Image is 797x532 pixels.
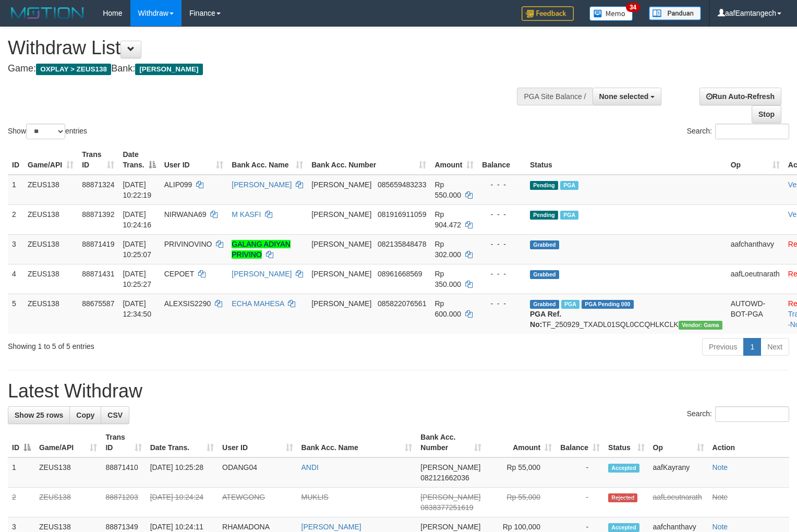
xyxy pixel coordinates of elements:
[8,175,23,205] td: 1
[8,381,789,402] h1: Latest Withdraw
[301,523,361,531] a: [PERSON_NAME]
[232,240,291,259] a: GALANG ADIYAN PRIVINO
[727,145,784,175] th: Op: activate to sort column ascending
[760,338,789,356] a: Next
[378,270,422,278] span: Copy 08961668569 to clipboard
[23,204,78,234] td: ZEUS138
[23,234,78,264] td: ZEUS138
[35,488,101,517] td: ZEUS138
[164,299,211,308] span: ALEXSIS2290
[708,428,789,457] th: Action
[482,298,522,309] div: - - -
[8,64,521,74] h4: Game: Bank:
[517,88,592,105] div: PGA Site Balance /
[8,5,87,21] img: MOTION_logo.png
[8,204,23,234] td: 2
[530,270,559,279] span: Grabbed
[218,428,297,457] th: User ID: activate to sort column ascending
[101,406,129,424] a: CSV
[715,406,789,422] input: Search:
[420,523,480,531] span: [PERSON_NAME]
[626,3,640,12] span: 34
[608,523,639,532] span: Accepted
[482,269,522,279] div: - - -
[604,428,648,457] th: Status: activate to sort column ascending
[560,181,578,190] span: Marked by aafsolysreylen
[23,175,78,205] td: ZEUS138
[123,299,151,318] span: [DATE] 12:34:50
[593,88,662,105] button: None selected
[23,145,78,175] th: Game/API: activate to sort column ascending
[218,488,297,517] td: ATEWGONG
[727,294,784,334] td: AUTOWD-BOT-PGA
[608,493,637,502] span: Rejected
[482,239,522,249] div: - - -
[35,428,101,457] th: Game/API: activate to sort column ascending
[713,523,728,531] a: Note
[679,321,722,330] span: Vendor URL: https://trx31.1velocity.biz
[8,145,23,175] th: ID
[556,457,604,488] td: -
[420,474,469,482] span: Copy 082121662036 to clipboard
[146,457,218,488] td: [DATE] 10:25:28
[23,264,78,294] td: ZEUS138
[526,294,727,334] td: TF_250929_TXADL01SQL0CCQHLKCLK
[101,428,146,457] th: Trans ID: activate to sort column ascending
[218,457,297,488] td: ODANG04
[420,493,480,501] span: [PERSON_NAME]
[69,406,101,424] a: Copy
[82,299,114,308] span: 88675587
[699,88,781,105] a: Run Auto-Refresh
[26,124,65,139] select: Showentries
[434,299,461,318] span: Rp 600.000
[232,210,261,219] a: M KASFI
[311,240,371,248] span: [PERSON_NAME]
[582,300,634,309] span: PGA Pending
[301,463,319,471] a: ANDI
[530,300,559,309] span: Grabbed
[649,6,701,20] img: panduan.png
[702,338,744,356] a: Previous
[146,428,218,457] th: Date Trans.: activate to sort column ascending
[101,488,146,517] td: 88871203
[160,145,228,175] th: User ID: activate to sort column ascending
[232,299,284,308] a: ECHA MAHESA
[522,6,574,21] img: Feedback.jpg
[482,179,522,190] div: - - -
[434,240,461,259] span: Rp 302.000
[311,210,371,219] span: [PERSON_NAME]
[8,457,35,488] td: 1
[530,310,561,329] b: PGA Ref. No:
[82,270,114,278] span: 88871431
[649,457,708,488] td: aafKayrany
[123,270,151,288] span: [DATE] 10:25:27
[743,338,761,356] a: 1
[561,300,579,309] span: Marked by aafpengsreynich
[378,240,426,248] span: Copy 082135848478 to clipboard
[8,234,23,264] td: 3
[8,406,70,424] a: Show 25 rows
[560,211,578,220] span: Marked by aafsolysreylen
[687,124,789,139] label: Search:
[420,503,473,512] span: Copy 0838377251619 to clipboard
[164,180,192,189] span: ALIP099
[8,488,35,517] td: 2
[15,411,63,419] span: Show 25 rows
[297,428,417,457] th: Bank Acc. Name: activate to sort column ascending
[715,124,789,139] input: Search:
[311,299,371,308] span: [PERSON_NAME]
[434,270,461,288] span: Rp 350.000
[434,180,461,199] span: Rp 550.000
[118,145,160,175] th: Date Trans.: activate to sort column descending
[649,488,708,517] td: aafLoeutnarath
[378,210,426,219] span: Copy 081916911059 to clipboard
[434,210,461,229] span: Rp 904.472
[727,264,784,294] td: aafLoeutnarath
[530,181,558,190] span: Pending
[82,240,114,248] span: 88871419
[123,210,151,229] span: [DATE] 10:24:16
[420,463,480,471] span: [PERSON_NAME]
[486,488,556,517] td: Rp 55,000
[556,488,604,517] td: -
[123,240,151,259] span: [DATE] 10:25:07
